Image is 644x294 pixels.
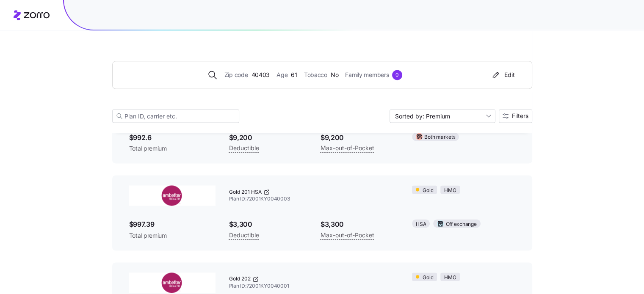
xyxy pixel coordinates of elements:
span: $992.6 [129,132,216,143]
span: Total premium [129,144,216,153]
span: Filters [512,113,528,119]
span: $9,200 [229,132,307,143]
img: Ambetter [129,185,216,206]
span: Plan ID: 72001KY0040001 [229,283,399,290]
span: HMO [444,187,456,195]
span: Gold [423,187,433,195]
span: Zip code [224,70,248,80]
span: $3,300 [321,219,398,230]
span: $9,200 [321,132,398,143]
div: Edit [491,71,515,79]
span: No [331,70,338,80]
span: Deductible [229,143,259,153]
span: Total premium [129,231,216,240]
span: HMO [444,274,456,282]
span: Gold 202 [229,275,251,283]
span: Both markets [424,133,455,141]
span: 40403 [251,70,270,80]
span: Plan ID: 72001KY0040003 [229,195,399,203]
span: Family members [345,70,389,80]
span: Gold [423,274,433,282]
input: Plan ID, carrier etc. [112,109,239,123]
button: Edit [487,68,518,82]
span: Deductible [229,230,259,240]
span: Off exchange [445,220,476,228]
span: 61 [291,70,297,80]
button: Filters [499,109,532,123]
img: Ambetter [129,272,216,293]
span: $3,300 [229,219,307,230]
span: Tobacco [304,70,327,80]
span: Max-out-of-Pocket [321,230,374,240]
span: Age [276,70,287,80]
span: HSA [416,220,426,228]
span: $997.39 [129,219,216,230]
span: Max-out-of-Pocket [321,143,374,153]
div: 0 [392,70,402,80]
input: Sort by [390,109,495,123]
span: Gold 201 HSA [229,189,262,196]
